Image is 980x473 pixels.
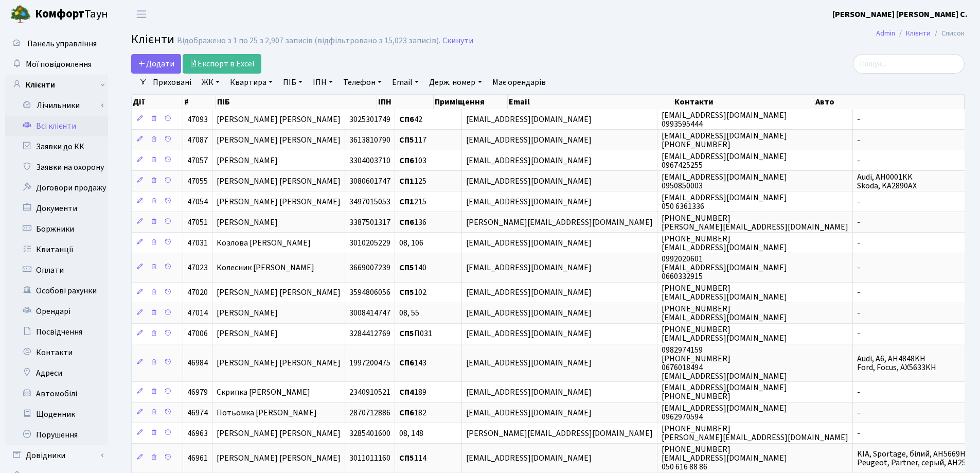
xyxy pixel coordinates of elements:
[217,237,311,249] span: Козлова [PERSON_NAME]
[217,357,341,369] span: [PERSON_NAME] [PERSON_NAME]
[183,95,217,109] th: #
[399,287,414,299] b: СП5
[442,36,473,46] a: Скинути
[217,428,341,439] span: [PERSON_NAME] [PERSON_NAME]
[399,262,426,273] span: 140
[5,342,108,363] a: Контакти
[5,116,108,136] a: Всі клієнти
[399,287,426,299] span: 102
[187,134,208,146] span: 47087
[399,176,426,187] span: 125
[662,283,787,303] span: [PHONE_NUMBER] [EMAIL_ADDRESS][DOMAIN_NAME]
[27,38,97,49] span: Панель управління
[187,176,208,187] span: 47055
[466,176,592,187] span: [EMAIL_ADDRESS][DOMAIN_NAME]
[5,219,108,239] a: Боржники
[217,308,278,319] span: [PERSON_NAME]
[434,95,508,109] th: Приміщення
[399,328,432,340] span: П031
[5,239,108,260] a: Квитанції
[399,407,414,418] b: СП6
[662,344,787,382] span: 0982974159 [PHONE_NUMBER] 0676018494 [EMAIL_ADDRESS][DOMAIN_NAME]
[466,287,592,299] span: [EMAIL_ADDRESS][DOMAIN_NAME]
[5,178,108,198] a: Договори продажу
[187,357,208,369] span: 46984
[508,95,673,109] th: Email
[399,428,423,439] span: 08, 148
[131,54,181,74] a: Додати
[466,237,592,249] span: [EMAIL_ADDRESS][DOMAIN_NAME]
[857,262,860,273] span: -
[399,155,426,166] span: 103
[857,287,860,299] span: -
[5,404,108,425] a: Щоденник
[425,74,486,91] a: Держ. номер
[183,54,261,74] a: Експорт в Excel
[399,217,426,228] span: 136
[217,287,341,299] span: [PERSON_NAME] [PERSON_NAME]
[832,8,968,21] a: [PERSON_NAME] [PERSON_NAME] С.
[377,95,434,109] th: ІПН
[399,328,414,340] b: СП5
[399,357,414,369] b: СП6
[861,23,980,44] nav: breadcrumb
[149,74,195,91] a: Приховані
[662,192,787,212] span: [EMAIL_ADDRESS][DOMAIN_NAME] 050 6361336
[187,196,208,207] span: 47054
[399,217,414,228] b: СП6
[399,196,414,207] b: СП1
[349,328,390,340] span: 3284412769
[399,155,414,166] b: СП6
[857,171,917,191] span: Audi, AH0001KK Skoda, KA2890AX
[399,452,414,464] b: СП5
[187,452,208,464] span: 46961
[857,114,860,125] span: -
[466,328,592,340] span: [EMAIL_ADDRESS][DOMAIN_NAME]
[5,281,108,301] a: Особові рахунки
[466,217,653,228] span: [PERSON_NAME][EMAIL_ADDRESS][DOMAIN_NAME]
[857,428,860,439] span: -
[217,328,278,340] span: [PERSON_NAME]
[349,262,390,273] span: 3669007239
[217,176,341,187] span: [PERSON_NAME] [PERSON_NAME]
[187,328,208,340] span: 47006
[12,95,108,116] a: Лічильники
[349,357,390,369] span: 1997200475
[662,110,787,130] span: [EMAIL_ADDRESS][DOMAIN_NAME] 0993595444
[662,303,787,323] span: [PHONE_NUMBER] [EMAIL_ADDRESS][DOMAIN_NAME]
[217,134,341,146] span: [PERSON_NAME] [PERSON_NAME]
[399,196,426,207] span: 215
[187,262,208,273] span: 47023
[349,452,390,464] span: 3011011160
[488,74,550,91] a: Має орендарів
[198,74,224,91] a: ЖК
[466,308,592,319] span: [EMAIL_ADDRESS][DOMAIN_NAME]
[216,95,377,109] th: ПІБ
[399,387,414,398] b: СП4
[466,452,592,464] span: [EMAIL_ADDRESS][DOMAIN_NAME]
[906,28,931,39] a: Клієнти
[662,324,787,344] span: [PHONE_NUMBER] [EMAIL_ADDRESS][DOMAIN_NAME]
[5,322,108,342] a: Посвідчення
[399,134,426,146] span: 117
[662,253,787,282] span: 0992020601 [EMAIL_ADDRESS][DOMAIN_NAME] 0660332915
[466,114,592,125] span: [EMAIL_ADDRESS][DOMAIN_NAME]
[129,6,154,23] button: Переключити навігацію
[187,114,208,125] span: 47093
[349,428,390,439] span: 3285401600
[349,176,390,187] span: 3080601747
[35,6,108,23] span: Таун
[466,262,592,273] span: [EMAIL_ADDRESS][DOMAIN_NAME]
[857,134,860,146] span: -
[662,171,787,191] span: [EMAIL_ADDRESS][DOMAIN_NAME] 0950850003
[466,407,592,418] span: [EMAIL_ADDRESS][DOMAIN_NAME]
[662,213,848,233] span: [PHONE_NUMBER] [PERSON_NAME][EMAIL_ADDRESS][DOMAIN_NAME]
[217,387,310,398] span: Скрипка [PERSON_NAME]
[662,444,787,472] span: [PHONE_NUMBER] [EMAIL_ADDRESS][DOMAIN_NAME] 050 616 88 86
[876,28,895,39] a: Admin
[399,176,414,187] b: СП1
[857,308,860,319] span: -
[399,237,423,249] span: 08, 106
[5,260,108,281] a: Оплати
[131,30,174,48] span: Клієнти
